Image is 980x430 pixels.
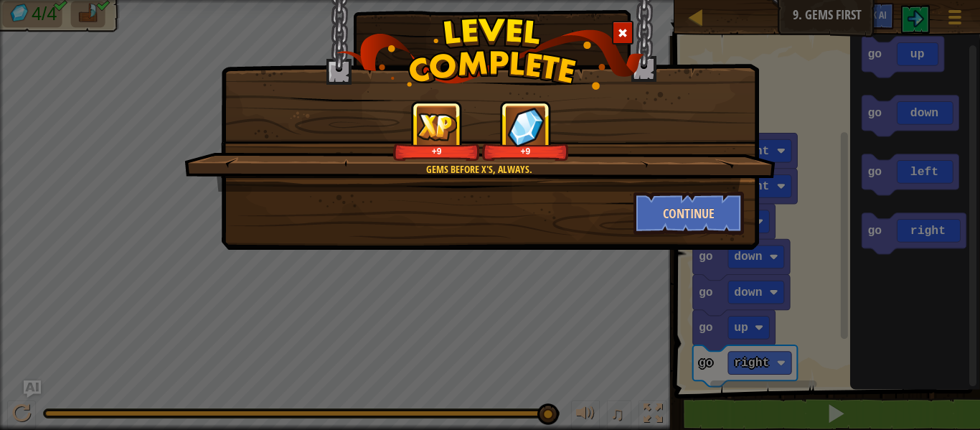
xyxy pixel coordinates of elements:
img: reward_icon_xp.png [417,113,457,141]
div: +9 [485,146,566,156]
img: level_complete.png [336,17,644,90]
div: +9 [396,146,477,156]
button: Continue [633,192,745,235]
div: Gems before X's, always. [253,162,705,177]
img: reward_icon_gems.png [507,107,545,146]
